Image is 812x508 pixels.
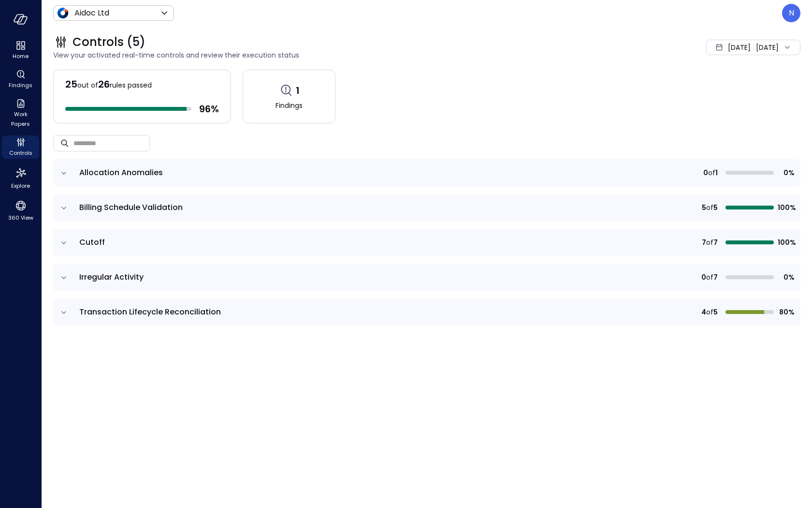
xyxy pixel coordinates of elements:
span: 5 [713,202,718,213]
span: 1 [296,84,300,97]
button: expand row [59,238,69,248]
button: expand row [59,308,69,317]
span: of [708,167,715,178]
div: Home [2,39,39,62]
div: Noy Vadai [782,4,800,22]
span: 0% [778,167,795,178]
span: 5 [713,307,718,317]
span: of [706,202,713,213]
span: of [706,307,713,317]
div: Controls [2,135,39,159]
span: Allocation Anomalies [79,167,163,178]
span: [DATE] [728,42,751,53]
span: of [706,237,713,248]
p: N [789,7,794,19]
div: Work Papers [2,97,39,130]
span: 26 [98,77,110,91]
span: 25 [65,77,77,91]
span: 5 [702,202,706,213]
p: Aidoc Ltd [74,7,109,19]
div: Findings [2,68,39,91]
span: 4 [701,307,706,317]
span: 100% [778,237,795,248]
span: Cutoff [79,237,105,248]
span: Controls (5) [72,34,145,50]
span: 0 [701,272,706,283]
span: 80% [778,307,795,317]
span: out of [77,80,98,90]
img: Icon [57,7,69,19]
span: Findings [9,80,32,90]
span: of [706,272,713,283]
span: Findings [275,100,303,111]
span: 7 [713,237,718,248]
span: Billing Schedule Validation [79,202,183,213]
span: Work Papers [6,109,35,129]
span: 7 [702,237,706,248]
a: 1Findings [243,70,335,123]
span: rules passed [110,80,152,90]
span: Controls [9,148,32,158]
span: Explore [11,181,30,191]
span: 360 View [8,213,33,223]
button: expand row [59,273,69,283]
span: 96 % [199,103,219,115]
span: 0 [703,167,708,178]
span: 1 [715,167,718,178]
span: 100% [778,202,795,213]
span: View your activated real-time controls and review their execution status [53,50,564,60]
span: 0% [778,272,795,283]
span: Home [13,51,29,61]
span: Irregular Activity [79,271,144,283]
div: 360 View [2,197,39,224]
button: expand row [59,203,69,213]
button: expand row [59,168,69,178]
span: 7 [713,272,718,283]
span: Transaction Lifecycle Reconciliation [79,306,221,317]
div: Explore [2,164,39,192]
